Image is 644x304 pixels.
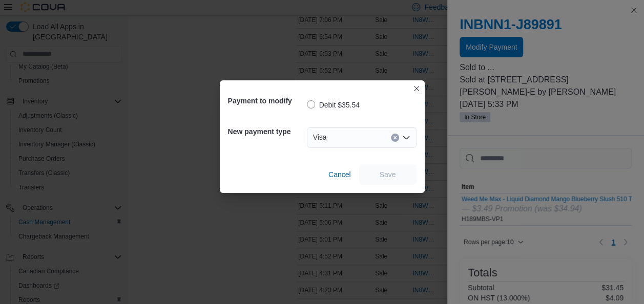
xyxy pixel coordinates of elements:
[391,134,399,142] button: Clear input
[402,134,410,142] button: Open list of options
[313,131,327,143] span: Visa
[307,99,360,111] label: Debit $35.54
[330,132,331,144] input: Accessible screen reader label
[228,91,305,111] h5: Payment to modify
[324,164,355,185] button: Cancel
[228,121,305,142] h5: New payment type
[359,164,417,185] button: Save
[380,169,396,180] span: Save
[328,169,351,180] span: Cancel
[410,82,423,95] button: Closes this modal window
